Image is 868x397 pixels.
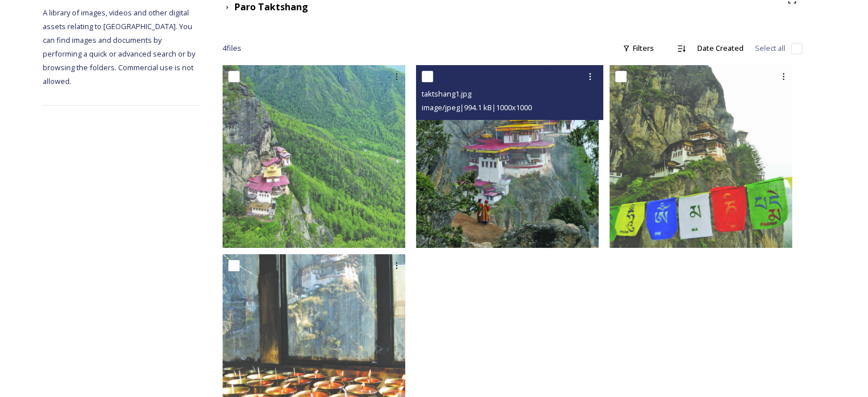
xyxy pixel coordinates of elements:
div: Filters [617,37,660,59]
span: Select all [755,43,785,54]
strong: Paro Taktshang [235,1,308,13]
img: taktshang1.jpg [416,65,599,248]
div: Date Created [692,37,749,59]
span: A library of images, videos and other digital assets relating to [GEOGRAPHIC_DATA]. You can find ... [43,7,197,86]
span: 4 file s [223,43,241,54]
span: image/jpeg | 994.1 kB | 1000 x 1000 [422,102,532,113]
img: taktshang2.jpg [223,65,405,248]
span: taktshang1.jpg [422,89,471,99]
img: taktshang4.jpg [609,65,792,248]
